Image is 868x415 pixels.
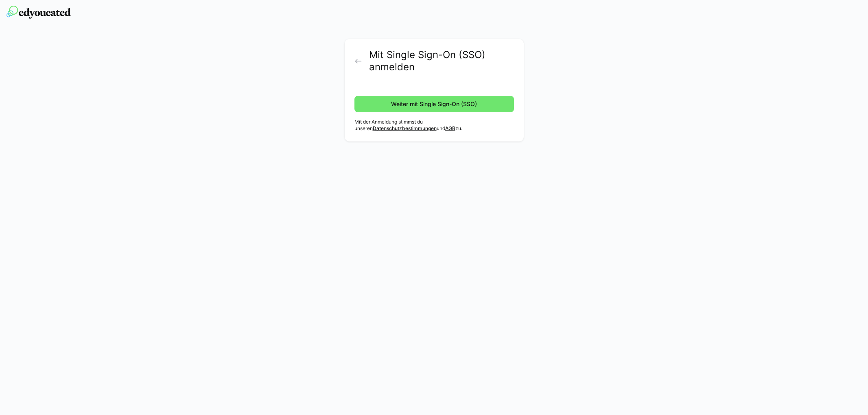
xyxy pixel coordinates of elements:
[445,125,455,131] a: AGB
[390,100,478,108] span: Weiter mit Single Sign-On (SSO)
[354,119,514,132] p: Mit der Anmeldung stimmst du unseren und zu.
[369,49,514,73] h2: Mit Single Sign-On (SSO) anmelden
[373,125,437,131] a: Datenschutzbestimmungen
[354,96,514,112] button: Weiter mit Single Sign-On (SSO)
[7,6,71,19] img: edyoucated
